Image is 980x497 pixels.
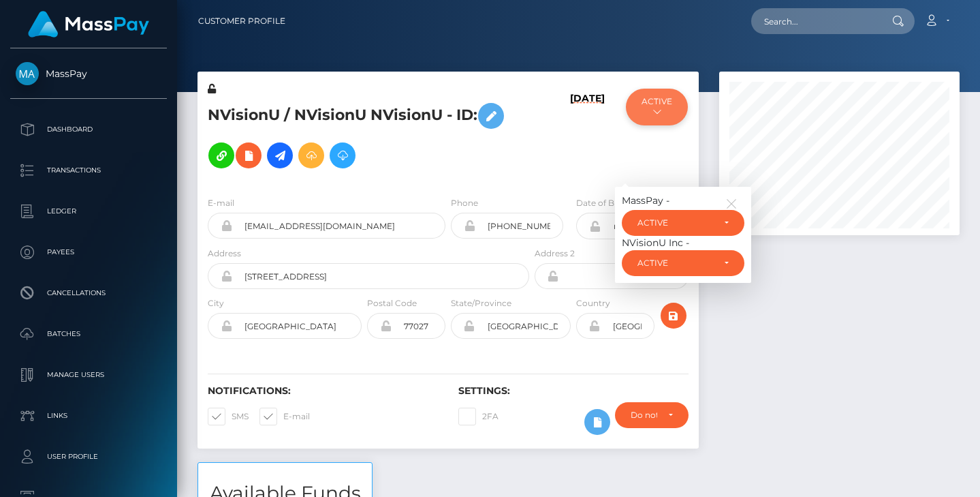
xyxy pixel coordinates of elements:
p: Dashboard [16,119,161,140]
a: Initiate Payout [267,142,293,168]
label: E-mail [259,408,310,425]
button: ACTIVE [622,210,744,236]
p: User Profile [16,447,161,467]
p: Batches [16,324,161,344]
a: Dashboard [10,112,167,147]
label: SMS [208,408,249,425]
a: Cancellations [10,276,167,310]
input: Search... [751,8,879,34]
a: Customer Profile [198,7,285,35]
div: ACTIVE [637,217,713,228]
img: MassPay [16,62,39,85]
a: User Profile [10,440,167,474]
a: Ledger [10,194,167,228]
span: MassPay [10,67,167,80]
a: Links [10,399,167,433]
label: Phone [451,197,478,209]
label: Address [208,247,241,260]
p: Cancellations [16,283,161,303]
button: ACTIVE [626,89,688,125]
p: Manage Users [16,365,161,385]
a: Transactions [10,153,167,187]
a: Manage Users [10,358,167,392]
a: Batches [10,317,167,351]
label: Postal Code [367,297,417,310]
label: E-mail [208,197,234,209]
label: 2FA [458,408,499,425]
label: Address 2 [535,247,575,260]
label: Date of Birth [576,197,629,209]
h6: [DATE] [570,93,605,180]
button: Do not require [615,402,689,428]
label: City [208,297,224,310]
a: Payees [10,235,167,269]
div: Do not require [631,410,657,421]
p: Ledger [16,201,161,222]
p: Payees [16,242,161,262]
h5: NVisionU / NVisionU NVisionU - ID: [208,96,522,175]
img: MassPay Logo [28,11,149,37]
div: ACTIVE [637,258,713,269]
p: Transactions [16,160,161,181]
div: NVisionU Inc - [622,236,744,250]
p: Links [16,406,161,426]
button: ACTIVE [622,250,744,276]
label: Country [576,297,610,310]
h6: Notifications: [208,385,438,397]
h6: Settings: [458,385,689,397]
div: MassPay - [622,194,744,208]
label: State/Province [451,297,511,310]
